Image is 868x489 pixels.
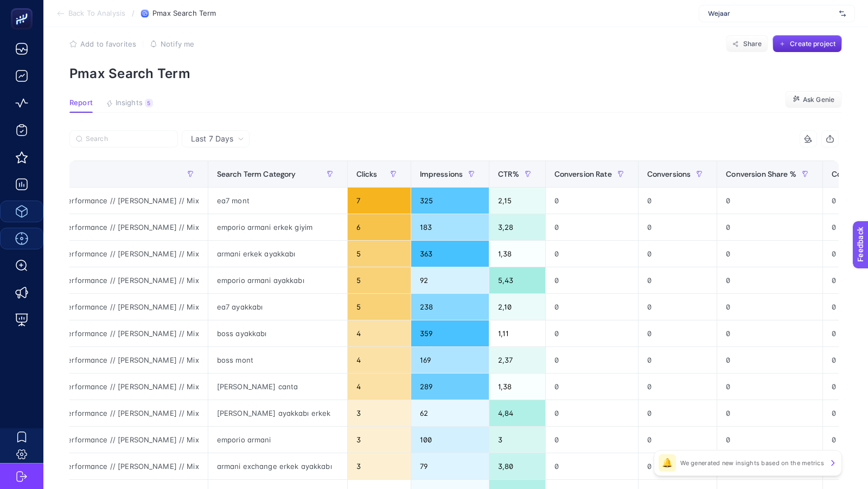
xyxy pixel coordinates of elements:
div: 0 [639,294,717,320]
div: boss ayakkabı [208,320,347,346]
div: 0 [717,400,822,426]
div: e // Max Performance // [PERSON_NAME] // Mix [23,214,208,240]
div: 4,84 [489,400,545,426]
span: Ask Genie [803,95,834,104]
button: Share [726,35,768,53]
div: armani erkek ayakkabı [208,241,347,267]
div: 238 [411,294,489,320]
div: 100 [411,427,489,453]
div: e // Max Performance // [PERSON_NAME] // Mix [23,188,208,214]
div: 5,43 [489,267,545,293]
span: Conversion Rate [554,170,612,178]
div: 92 [411,267,489,293]
div: e // Max Performance // [PERSON_NAME] // Mix [23,347,208,373]
button: Notify me [150,40,194,48]
div: 0 [717,188,822,214]
button: Add to favorites [69,40,136,48]
span: Notify me [161,40,194,48]
div: 2,10 [489,294,545,320]
span: Report [69,99,93,107]
span: Clicks [356,170,378,178]
div: 4 [348,347,411,373]
div: 5 [145,99,153,107]
div: 1,38 [489,374,545,400]
div: 0 [639,400,717,426]
div: e // Max Performance // [PERSON_NAME] // Mix [23,267,208,293]
div: 183 [411,214,489,240]
div: 0 [717,320,822,346]
div: 62 [411,400,489,426]
div: emporio armani ayakkabı [208,267,347,293]
span: Back To Analysis [68,9,125,18]
div: 79 [411,453,489,479]
div: emporio armani erkek giyim [208,214,347,240]
div: ea7 ayakkabı [208,294,347,320]
button: Create project [773,35,842,53]
div: 1,38 [489,241,545,267]
div: e // Max Performance // [PERSON_NAME] // Mix [23,294,208,320]
div: 3 [348,400,411,426]
div: 0 [639,267,717,293]
div: 6 [348,214,411,240]
span: / [132,9,135,17]
input: Search [86,135,171,143]
div: 363 [411,241,489,267]
div: 0 [717,294,822,320]
div: 0 [546,320,638,346]
p: We generated new insights based on the metrics [680,459,824,467]
p: Pmax Search Term [69,66,842,81]
span: Add to favorites [80,40,136,48]
span: Create project [790,40,835,48]
div: boss mont [208,347,347,373]
div: e // Max Performance // [PERSON_NAME] // Mix [23,374,208,400]
div: 0 [717,267,822,293]
div: emporio armani [208,427,347,453]
div: armani exchange erkek ayakkabı [208,453,347,479]
div: 169 [411,347,489,373]
div: 2,15 [489,188,545,214]
div: 3 [348,427,411,453]
div: 359 [411,320,489,346]
div: 🔔 [659,454,676,472]
span: Pmax Search Term [152,9,216,18]
div: 0 [717,214,822,240]
div: 289 [411,374,489,400]
div: 0 [546,188,638,214]
span: Last 7 Days [191,133,233,144]
div: 3 [489,427,545,453]
div: 3,28 [489,214,545,240]
button: Ask Genie [785,91,842,108]
div: 0 [546,453,638,479]
img: svg%3e [839,8,846,19]
div: 2,37 [489,347,545,373]
div: e // Max Performance // [PERSON_NAME] // Mix [23,241,208,267]
div: 0 [546,267,638,293]
span: CTR% [498,170,519,178]
div: 0 [639,214,717,240]
span: Search Term Category [217,170,296,178]
div: 0 [546,214,638,240]
div: 0 [546,374,638,400]
div: ea7 mont [208,188,347,214]
span: Share [743,40,762,48]
div: 0 [717,241,822,267]
div: 5 [348,267,411,293]
div: 0 [546,400,638,426]
div: 0 [639,427,717,453]
div: 0 [717,347,822,373]
div: 0 [717,427,822,453]
div: 3 [348,453,411,479]
div: 325 [411,188,489,214]
span: Impressions [420,170,463,178]
div: [PERSON_NAME] canta [208,374,347,400]
div: 0 [639,453,717,479]
div: 0 [639,320,717,346]
div: 4 [348,320,411,346]
div: 4 [348,374,411,400]
div: e // Max Performance // [PERSON_NAME] // Mix [23,320,208,346]
div: 0 [639,188,717,214]
div: 5 [348,294,411,320]
div: e // Max Performance // [PERSON_NAME] // Mix [23,453,208,479]
div: 0 [639,241,717,267]
div: 3,80 [489,453,545,479]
